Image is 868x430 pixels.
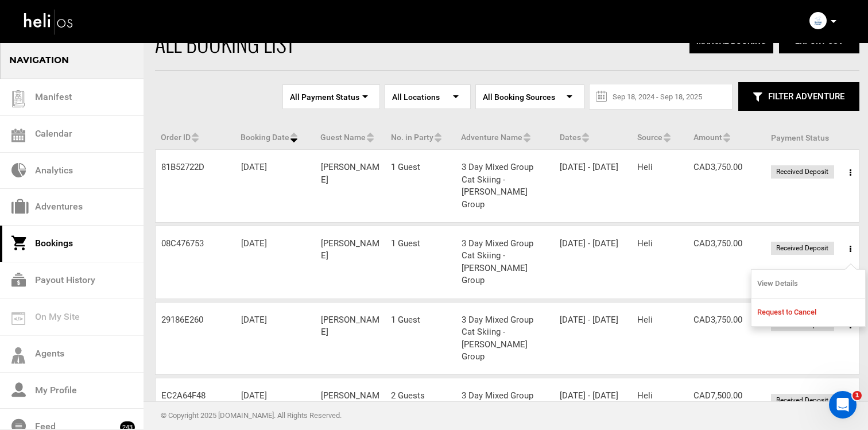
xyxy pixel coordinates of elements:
[688,128,765,143] div: Amount
[392,91,463,102] span: All locations
[385,314,456,326] div: 1 Guest
[554,161,631,173] div: [DATE] - [DATE]
[315,128,385,143] div: Guest Name
[771,165,834,179] div: Received Deposit
[751,299,865,327] a: Request to Cancel
[235,128,315,143] div: Booking Date
[771,242,834,255] div: Received Deposit
[483,91,577,102] span: All Booking Sources
[385,128,456,143] div: No. in Party
[156,161,235,173] div: 81B52722D
[156,390,235,402] div: EC2A64F48
[282,84,380,109] span: Select box activate
[315,238,386,262] div: [PERSON_NAME]
[554,238,631,250] div: [DATE] - [DATE]
[315,161,386,186] div: [PERSON_NAME]
[688,238,765,250] div: CAD3,750.00
[235,390,315,402] div: [DATE]
[554,128,631,143] div: Dates
[829,391,857,419] iframe: Intercom live chat
[554,390,631,402] div: [DATE] - [DATE]
[771,394,834,407] div: Received Deposit
[155,28,648,59] div: All booking list
[385,390,456,402] div: 2 Guests
[456,238,555,287] div: 3 Day Mixed Group Cat Skiing - [PERSON_NAME] Group
[290,91,373,102] span: All Payment Status
[631,161,688,173] div: Heli
[235,161,315,173] div: [DATE]
[852,391,862,400] span: 1
[315,314,386,339] div: [PERSON_NAME]
[688,314,765,326] div: CAD3,750.00
[385,238,456,250] div: 1 Guest
[809,12,827,29] img: img_0ff4e6702feb5b161957f2ea789f15f4.png
[738,82,859,111] button: Filter Adventure
[688,390,765,402] div: CAD7,500.00
[554,314,631,326] div: [DATE] - [DATE]
[688,161,765,173] div: CAD3,750.00
[235,314,315,326] div: [DATE]
[23,6,75,37] img: heli-logo
[475,84,584,109] span: Select box activate
[751,270,865,299] a: View Details
[765,132,857,144] div: Payment Status
[631,238,688,250] div: Heli
[11,129,25,142] img: calendar.svg
[315,390,386,414] div: [PERSON_NAME]
[631,128,688,143] div: Source
[156,238,235,250] div: 08C476753
[385,161,456,173] div: 1 Guest
[631,314,688,326] div: Heli
[155,128,235,143] div: Order ID
[11,312,25,325] img: on_my_site.svg
[456,314,555,363] div: 3 Day Mixed Group Cat Skiing - [PERSON_NAME] Group
[10,90,27,107] img: guest-list.svg
[156,314,235,326] div: 29186E260
[456,161,555,211] div: 3 Day Mixed Group Cat Skiing - [PERSON_NAME] Group
[385,84,471,109] span: Select box activate
[455,128,554,143] div: Adventure Name
[235,238,315,250] div: [DATE]
[631,390,688,402] div: Heli
[601,84,720,109] input: Sep 18, 2024 - Sep 18, 2025
[11,347,25,364] img: agents-icon.svg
